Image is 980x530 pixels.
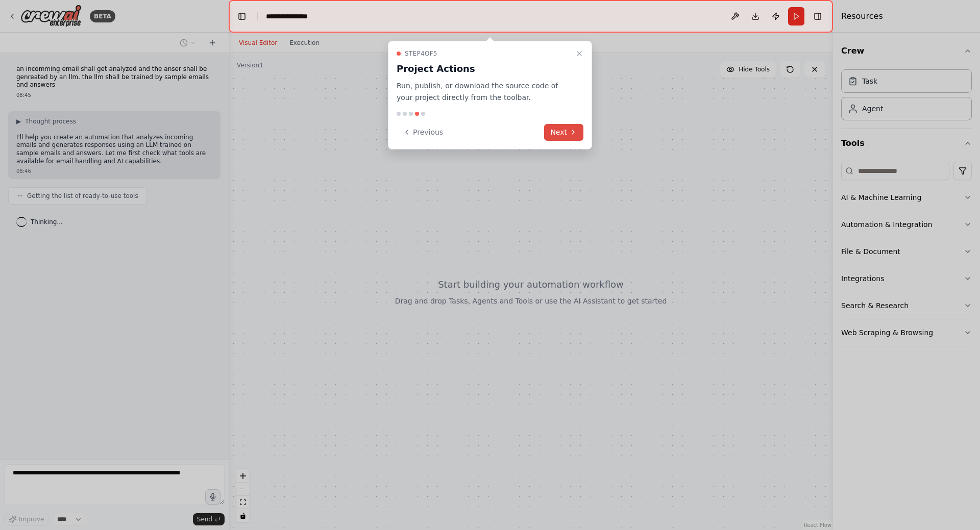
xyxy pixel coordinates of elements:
[405,49,437,58] span: Step 4 of 5
[397,124,449,141] button: Previous
[397,62,571,76] h3: Project Actions
[397,80,571,104] p: Run, publish, or download the source code of your project directly from the toolbar.
[544,124,583,141] button: Next
[235,9,249,23] button: Hide left sidebar
[573,47,585,60] button: Close walkthrough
